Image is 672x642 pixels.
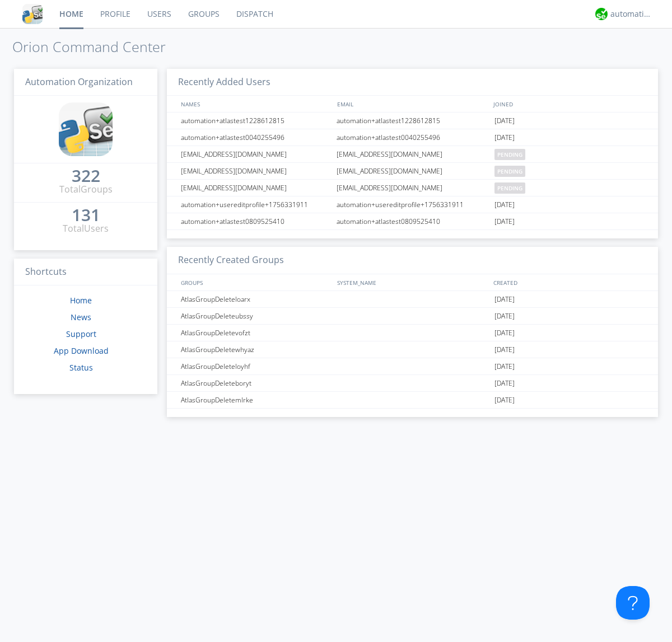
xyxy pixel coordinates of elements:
[494,325,515,341] span: [DATE]
[178,274,332,290] div: GROUPS
[178,375,333,391] div: AtlasGroupDeleteboryt
[167,392,658,409] a: AtlasGroupDeletemlrke[DATE]
[167,325,658,341] a: AtlasGroupDeletevofzt[DATE]
[494,113,515,129] span: [DATE]
[334,146,492,162] div: [EMAIL_ADDRESS][DOMAIN_NAME]
[167,163,658,180] a: [EMAIL_ADDRESS][DOMAIN_NAME][EMAIL_ADDRESS][DOMAIN_NAME]pending
[494,149,525,160] span: pending
[494,182,525,194] span: pending
[334,196,492,213] div: automation+usereditprofile+1756331911
[494,341,515,358] span: [DATE]
[491,274,647,290] div: CREATED
[167,213,658,230] a: automation+atlastest0809525410automation+atlastest0809525410[DATE]
[178,358,333,374] div: AtlasGroupDeleteloyhf
[167,180,658,196] a: [EMAIL_ADDRESS][DOMAIN_NAME][EMAIL_ADDRESS][DOMAIN_NAME]pending
[334,129,492,146] div: automation+atlastest0040255496
[178,113,333,129] div: automation+atlastest1228612815
[178,213,333,229] div: automation+atlastest0809525410
[616,586,650,620] iframe: Toggle Customer Support
[178,392,333,408] div: AtlasGroupDeletemlrke
[178,146,333,162] div: [EMAIL_ADDRESS][DOMAIN_NAME]
[494,213,515,230] span: [DATE]
[494,166,525,177] span: pending
[167,341,658,358] a: AtlasGroupDeletewhyaz[DATE]
[167,358,658,375] a: AtlasGroupDeleteloyhf[DATE]
[494,308,515,325] span: [DATE]
[610,8,652,20] div: automation+atlas
[494,375,515,392] span: [DATE]
[22,4,43,24] img: cddb5a64eb264b2086981ab96f4c1ba7
[334,163,492,179] div: [EMAIL_ADDRESS][DOMAIN_NAME]
[334,113,492,129] div: automation+atlastest1228612815
[167,291,658,308] a: AtlasGroupDeleteloarx[DATE]
[595,8,608,20] img: d2d01cd9b4174d08988066c6d424eccd
[25,76,133,88] span: Automation Organization
[167,196,658,213] a: automation+usereditprofile+1756331911automation+usereditprofile+1756331911[DATE]
[178,291,333,307] div: AtlasGroupDeleteloarx
[178,341,333,358] div: AtlasGroupDeletewhyaz
[494,196,515,213] span: [DATE]
[167,129,658,146] a: automation+atlastest0040255496automation+atlastest0040255496[DATE]
[72,209,100,221] div: 131
[167,247,658,274] h3: Recently Created Groups
[167,69,658,96] h3: Recently Added Users
[178,180,333,196] div: [EMAIL_ADDRESS][DOMAIN_NAME]
[59,183,113,196] div: Total Groups
[167,375,658,392] a: AtlasGroupDeleteboryt[DATE]
[334,96,491,112] div: EMAIL
[167,113,658,129] a: automation+atlastest1228612815automation+atlastest1228612815[DATE]
[71,312,91,322] a: News
[167,308,658,325] a: AtlasGroupDeleteubssy[DATE]
[494,291,515,308] span: [DATE]
[178,325,333,341] div: AtlasGroupDeletevofzt
[178,96,332,112] div: NAMES
[66,329,96,339] a: Support
[72,170,100,183] a: 322
[72,209,100,222] a: 131
[72,170,100,181] div: 322
[70,295,92,306] a: Home
[334,180,492,196] div: [EMAIL_ADDRESS][DOMAIN_NAME]
[178,308,333,324] div: AtlasGroupDeleteubssy
[63,222,109,235] div: Total Users
[494,129,515,146] span: [DATE]
[494,358,515,375] span: [DATE]
[167,146,658,163] a: [EMAIL_ADDRESS][DOMAIN_NAME][EMAIL_ADDRESS][DOMAIN_NAME]pending
[59,102,113,156] img: cddb5a64eb264b2086981ab96f4c1ba7
[54,345,109,356] a: App Download
[178,196,333,213] div: automation+usereditprofile+1756331911
[491,96,647,112] div: JOINED
[14,259,157,286] h3: Shortcuts
[334,274,491,290] div: SYSTEM_NAME
[69,362,93,373] a: Status
[334,213,492,229] div: automation+atlastest0809525410
[494,392,515,409] span: [DATE]
[178,129,333,146] div: automation+atlastest0040255496
[178,163,333,179] div: [EMAIL_ADDRESS][DOMAIN_NAME]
